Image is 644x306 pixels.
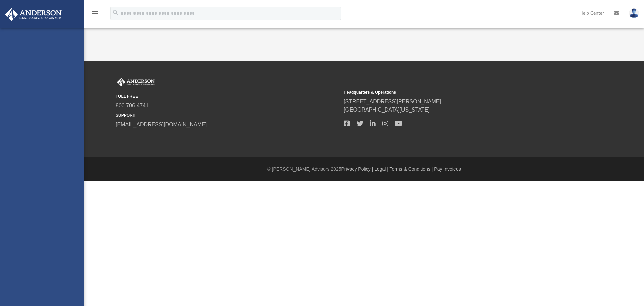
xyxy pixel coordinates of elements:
a: [GEOGRAPHIC_DATA][US_STATE] [344,107,430,113]
img: User Pic [629,8,639,18]
i: search [112,9,119,16]
a: Legal | [374,166,388,172]
small: SUPPORT [116,112,339,118]
a: 800.706.4741 [116,103,149,108]
small: Headquarters & Operations [344,89,567,95]
i: menu [91,9,99,17]
a: [EMAIL_ADDRESS][DOMAIN_NAME] [116,122,207,127]
a: Pay Invoices [434,166,461,172]
small: TOLL FREE [116,93,339,99]
a: Privacy Policy | [341,166,373,172]
div: © [PERSON_NAME] Advisors 2025 [84,166,644,173]
a: Terms & Conditions | [390,166,433,172]
a: [STREET_ADDRESS][PERSON_NAME] [344,99,441,104]
img: Anderson Advisors Platinum Portal [116,78,156,87]
img: Anderson Advisors Platinum Portal [3,8,64,21]
a: menu [91,13,99,17]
